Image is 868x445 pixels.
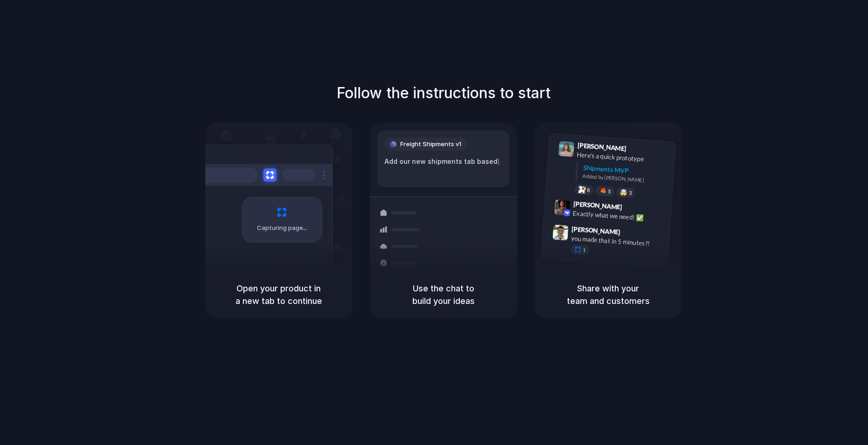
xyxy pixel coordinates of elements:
[629,145,648,156] span: 9:41 AM
[625,203,644,215] span: 9:42 AM
[384,156,502,167] div: Add our new shipments tab based
[607,189,611,194] span: 5
[400,140,461,149] span: Freight Shipments v1
[623,228,642,239] span: 9:47 AM
[572,209,666,224] div: Exactly what we need! ✅
[619,189,627,196] div: 🤯
[546,282,671,307] h5: Share with your team and customers
[216,282,341,307] h5: Open your product in a new tab to continue
[576,150,669,166] div: Here's a quick prototype
[336,82,551,104] h1: Follow the instructions to start
[582,248,585,253] span: 1
[577,140,626,154] span: [PERSON_NAME]
[381,282,506,307] h5: Use the chat to build your ideas
[571,233,664,249] div: you made that in 5 minutes?!
[571,224,620,237] span: [PERSON_NAME]
[586,188,590,193] span: 8
[257,223,309,233] span: Capturing page
[582,172,668,186] div: Added by [PERSON_NAME]
[573,199,622,212] span: [PERSON_NAME]
[583,163,669,178] div: Shipments MVP
[498,158,500,165] span: |
[628,190,632,196] span: 3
